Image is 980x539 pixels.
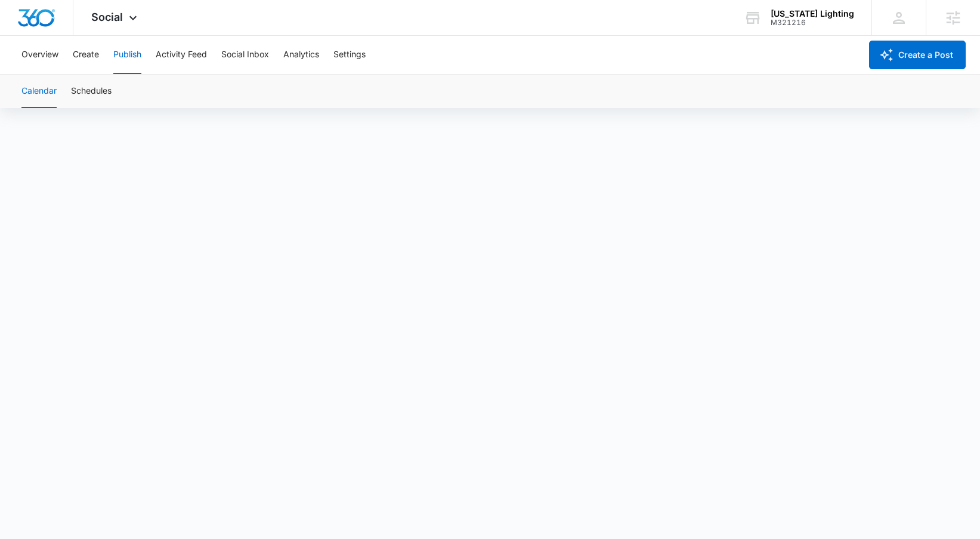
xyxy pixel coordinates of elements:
button: Analytics [283,36,319,74]
button: Settings [333,36,366,74]
button: Social Inbox [221,36,269,74]
button: Calendar [21,75,57,108]
button: Activity Feed [156,36,207,74]
button: Overview [21,36,58,74]
button: Create a Post [869,41,966,69]
button: Create [73,36,99,74]
div: account name [771,9,854,19]
button: Publish [113,36,141,74]
div: account id [771,19,854,27]
span: Social [91,11,123,23]
button: Schedules [71,75,112,108]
